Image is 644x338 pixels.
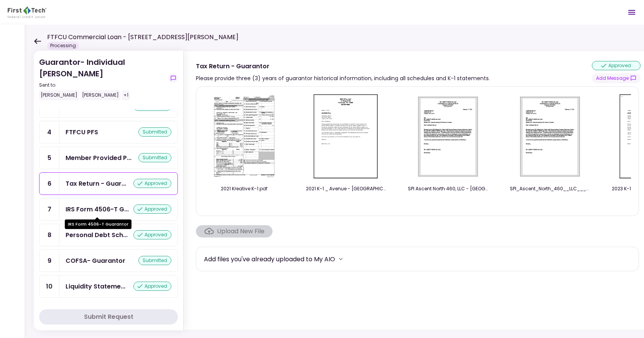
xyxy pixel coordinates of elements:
div: FTFCU PFS [66,127,98,137]
div: Tax Return - Guarantor [196,61,490,71]
div: approved [133,230,171,239]
div: SPI Ascent North 460, LLC - Vardhaman Bawari - K-1 2022 v1 FILED.pdf [408,185,488,192]
div: 6 [39,173,59,195]
button: more [335,253,347,265]
div: 5 [39,147,59,169]
a: 4FTFCU PFSsubmitted [39,121,178,143]
div: Please provide three (3) years of guarantor historical information, including all schedules and K... [196,74,490,83]
div: Guarantor- Individual [PERSON_NAME] [39,56,166,100]
a: 5Member Provided PFSsubmitted [39,147,178,169]
div: 2021 Kreative K-1.pdf [204,185,284,192]
button: show-messages [592,73,641,83]
div: Member Provided PFS [66,153,131,163]
div: Personal Debt Schedule [66,230,128,240]
span: Click here to upload the required document [196,225,273,237]
div: Add files you've already uploaded to My AIO [204,254,335,264]
div: +1 [122,90,130,100]
div: IRS Form 4506-T Guarantor [65,219,131,229]
div: 2021 K-1 _ Avenue - Vardhaman Bawari.pdf [306,185,386,192]
div: Sent to: [39,82,166,89]
div: Submit Request [84,312,133,322]
div: 4 [39,121,59,143]
button: Submit Request [39,309,178,325]
div: 9 [39,250,59,272]
div: [PERSON_NAME] [39,90,79,100]
a: 6Tax Return - Guarantorapproved [39,172,178,195]
div: approved [133,179,171,188]
div: 7 [39,198,59,220]
img: Partner icon [8,7,46,18]
div: approved [133,282,171,291]
div: SPI_Ascent_North_460__LLC___Vardhaman_Bawari___K_1_2021_v2_FILED.pdf [510,185,590,192]
div: IRS Form 4506-T Guarantor [66,204,129,214]
div: 10 [39,275,59,297]
a: 9COFSA- Guarantorsubmitted [39,249,178,272]
div: submitted [138,153,171,162]
div: submitted [138,256,171,265]
div: [PERSON_NAME] [80,90,120,100]
a: 8Personal Debt Scheduleapproved [39,224,178,246]
button: show-messages [169,74,178,83]
div: Liquidity Statements - Guarantor [66,282,125,291]
a: 10Liquidity Statements - Guarantorapproved [39,275,178,298]
div: submitted [138,127,171,137]
div: 8 [39,224,59,246]
h1: FTFCU Commercial Loan - [STREET_ADDRESS][PERSON_NAME] [47,33,238,42]
div: COFSA- Guarantor [66,256,125,265]
button: Open menu [623,3,641,21]
a: 7IRS Form 4506-T Guarantorapproved [39,198,178,221]
div: Processing [47,42,79,49]
div: approved [133,204,171,214]
div: Tax Return - Guarantor [66,179,126,188]
div: approved [592,61,641,70]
